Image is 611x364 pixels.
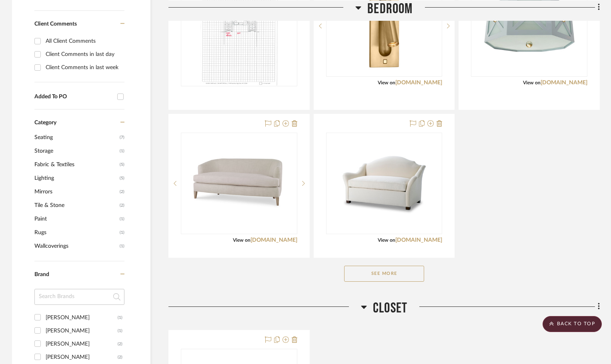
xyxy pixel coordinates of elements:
span: Mirrors [34,185,118,199]
span: View on [233,238,250,243]
span: (7) [120,131,124,144]
span: View on [378,238,395,243]
span: View on [378,80,395,85]
span: View on [523,80,541,85]
span: (1) [120,240,124,253]
span: Storage [34,144,118,158]
div: All Client Comments [46,35,122,48]
span: (5) [120,158,124,171]
scroll-to-top-button: BACK TO TOP [543,316,602,332]
input: Search Brands [34,289,124,305]
span: Paint [34,212,118,226]
span: (2) [120,199,124,212]
span: Seating [34,131,118,144]
span: Tile & Stone [34,199,118,212]
span: Lighting [34,171,118,185]
div: (2) [118,351,122,364]
img: PIERRE LOVESEAT [334,133,434,233]
img: GRACE LOVESEAT WITH LEGS [189,133,289,233]
div: [PERSON_NAME] [46,351,118,364]
span: Category [34,119,56,126]
div: [PERSON_NAME] [46,311,118,324]
div: (1) [118,324,122,337]
div: Added To PO [34,93,113,100]
span: Client Comments [34,21,77,27]
span: (2) [120,185,124,198]
a: [DOMAIN_NAME] [250,237,297,243]
span: Closet [373,300,407,317]
div: Client Comments in last week [46,61,122,74]
div: (1) [118,311,122,324]
div: (2) [118,338,122,350]
button: See More [344,266,424,282]
a: [DOMAIN_NAME] [395,80,442,86]
span: (5) [120,172,124,185]
div: [PERSON_NAME] [46,324,118,337]
span: (1) [120,226,124,239]
a: [DOMAIN_NAME] [395,237,442,243]
span: (1) [120,145,124,157]
span: (1) [120,213,124,225]
a: [DOMAIN_NAME] [541,80,587,86]
span: Fabric & Textiles [34,158,118,171]
div: Client Comments in last day [46,48,122,61]
span: Brand [34,272,49,277]
span: Wallcoverings [34,239,118,253]
span: Rugs [34,226,118,239]
div: [PERSON_NAME] [46,338,118,350]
